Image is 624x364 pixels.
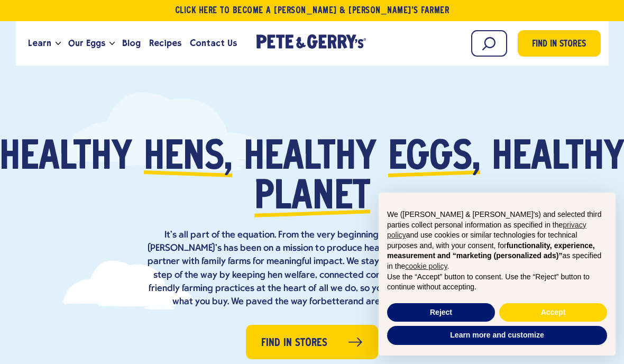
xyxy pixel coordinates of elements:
span: Find in Stores [532,38,586,52]
span: planet [254,178,370,218]
span: Our Eggs [68,37,105,50]
button: Open the dropdown menu for Learn [56,42,61,46]
span: Blog [122,37,141,50]
a: Find in Stores [246,325,378,359]
a: Our Eggs [64,29,109,58]
button: Accept [499,303,607,322]
a: Learn [24,29,56,58]
input: Search [471,30,507,57]
a: Contact Us [186,29,241,58]
span: eggs, [388,139,480,178]
strong: better [321,297,348,307]
span: Find in Stores [261,335,327,351]
span: Contact Us [190,37,237,50]
p: We ([PERSON_NAME] & [PERSON_NAME]'s) and selected third parties collect personal information as s... [387,210,607,272]
p: Use the “Accept” button to consent. Use the “Reject” button to continue without accepting. [387,272,607,293]
span: hens, [144,139,232,178]
button: Open the dropdown menu for Our Eggs [109,42,115,46]
a: Recipes [145,29,186,58]
button: Learn more and customize [387,326,607,345]
a: Blog [118,29,145,58]
span: Recipes [149,37,181,50]
span: Learn [28,37,51,50]
button: Reject [387,303,495,322]
a: cookie policy [405,262,447,270]
a: Find in Stores [518,30,601,57]
p: It’s all part of the equation. From the very beginning, [PERSON_NAME] & [PERSON_NAME]’s has been ... [143,229,481,308]
span: healthy [244,139,377,178]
